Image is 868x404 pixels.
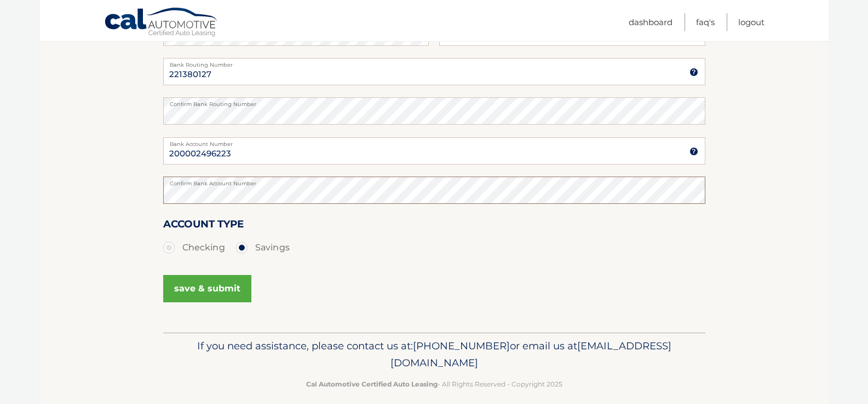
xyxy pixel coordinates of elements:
[170,337,698,372] p: If you need assistance, please contact us at: or email us at
[413,339,510,352] span: [PHONE_NUMBER]
[629,13,672,31] a: Dashboard
[163,177,705,185] label: Confirm Bank Account Number
[696,13,715,31] a: FAQ's
[104,7,219,39] a: Cal Automotive
[738,13,764,31] a: Logout
[306,380,438,388] strong: Cal Automotive Certified Auto Leasing
[163,137,705,146] label: Bank Account Number
[163,237,225,259] label: Checking
[163,137,705,165] input: Bank Account Number
[689,68,698,77] img: tooltip.svg
[689,147,698,156] img: tooltip.svg
[163,58,705,85] input: Bank Routing Number
[163,216,244,236] label: Account Type
[163,275,251,302] button: save & submit
[163,97,705,106] label: Confirm Bank Routing Number
[236,237,290,259] label: Savings
[163,58,705,67] label: Bank Routing Number
[170,378,698,390] p: - All Rights Reserved - Copyright 2025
